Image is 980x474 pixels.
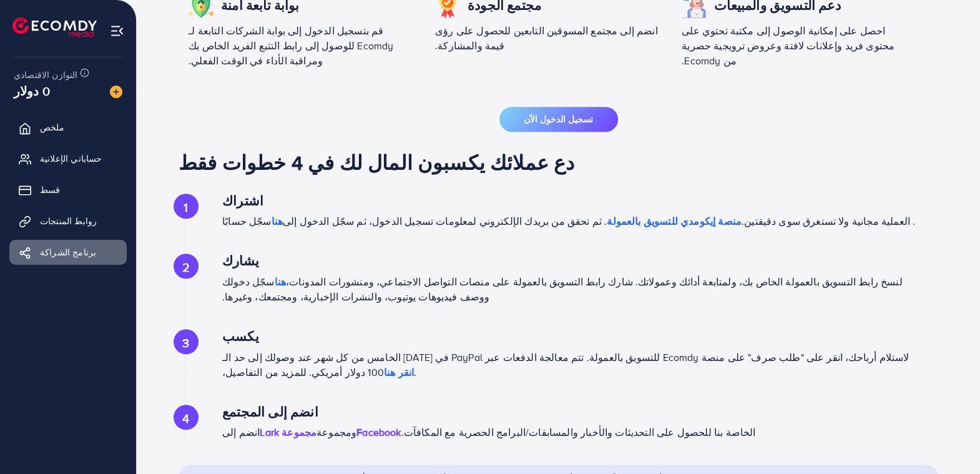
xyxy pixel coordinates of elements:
[40,121,65,134] font: ملخص
[222,425,260,439] font: انضم إلى
[435,24,658,52] font: انضم إلى مجتمع المسوقين التابعين للحصول على رؤى قيمة والمشاركة.
[401,425,755,439] font: الخاصة بنا للحصول على التحديثات والأخبار والمسابقات/البرامج الحصرية مع المكافآت.
[222,214,271,228] font: سجّل حسابًا
[182,333,189,352] font: 3
[179,148,574,177] font: دع عملائك يكسبون المال لك في 4 خطوات فقط
[222,403,318,421] font: انضم إلى المجتمع
[384,365,414,379] font: انقر هنا
[499,107,618,132] button: تسجيل الدخول الآن
[524,113,593,126] font: تسجيل الدخول الآن
[9,115,127,140] a: ملخص
[9,240,127,265] a: برنامج الشراكة
[40,184,60,196] font: قسط
[14,69,78,81] font: التوازن الاقتصادي
[414,365,416,379] font: .
[222,327,259,345] font: يكسب
[283,214,607,228] font: . ثم تحقق من بريدك الإلكتروني لمعلومات تسجيل الدخول، ثم سجّل الدخول إلى
[110,24,124,38] img: قائمة طعام
[182,409,189,427] font: 4
[222,252,259,270] font: يشارك
[222,275,902,304] font: لنسخ رابط التسويق بالعمولة الخاص بك، ولمتابعة أدائك وعمولاتك. شارك رابط التسويق بالعمولة على منصا...
[12,17,97,37] img: الشعار
[9,209,127,234] a: روابط المنتجات
[9,177,127,202] a: قسط
[607,214,742,228] font: منصة إيكومدي للتسويق بالعمولة
[271,214,282,228] font: هنا
[40,215,97,227] font: روابط المنتجات
[274,275,285,289] font: هنا
[927,418,971,465] iframe: محادثة
[189,24,393,67] font: قم بتسجيل الدخول إلى بوابة الشركات التابعة لـ Ecomdy للوصول إلى رابط التتبع الفريد الخاص بك ومراق...
[222,350,909,379] font: لاستلام أرباحك، انقر على "طلب صرف" على منصة Ecomdy للتسويق بالعمولة. تتم معالجة الدفعات عبر PayPa...
[110,86,122,98] img: صورة
[356,425,401,439] a: Facebook
[182,259,190,277] font: 2
[260,425,316,439] a: مجموعة Lark
[742,214,915,228] font: . العملية مجانية ولا تستغرق سوى دقيقتين.
[222,192,263,210] font: اشتراك
[9,146,127,171] a: حساباتي الإعلانية
[316,425,356,439] font: ومجموعة
[184,198,188,216] font: 1
[40,246,96,259] font: برنامج الشراكة
[682,24,894,67] font: احصل على إمكانية الوصول إلى مكتبة تحتوي على محتوى فريد وإعلانات لافتة وعروض ترويجية حصرية من Ecomdy.
[14,82,50,100] font: 0 دولار
[40,152,102,165] font: حساباتي الإعلانية
[222,275,274,289] font: سجّل دخولك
